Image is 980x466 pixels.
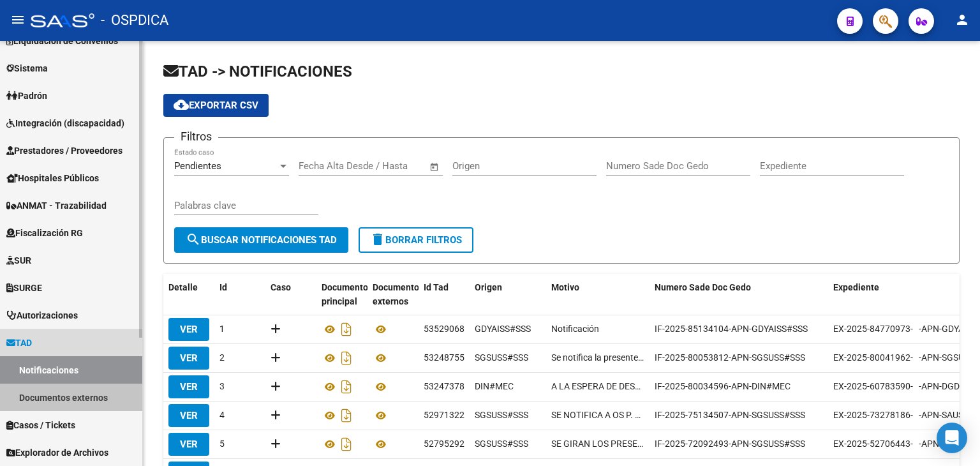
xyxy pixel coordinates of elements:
[180,381,198,393] span: VER
[954,12,970,27] mat-icon: person
[219,352,225,363] span: 2
[424,352,464,363] span: 53248755
[551,350,644,365] span: Se notifica la presente documentación.
[475,324,531,334] span: GDYAISS#SSS
[168,318,209,341] button: VER
[299,160,350,172] input: Fecha inicio
[338,348,355,368] i: Descargar documento
[163,94,269,117] button: Exportar CSV
[546,274,650,316] datatable-header-cell: Motivo
[219,439,225,449] span: 5
[180,352,198,364] span: VER
[373,282,424,307] span: Documentos externos
[271,282,291,292] span: Caso
[655,381,791,391] span: IF-2025-80034596-APN-DIN#MEC
[338,405,355,426] i: Descargar documento
[475,352,528,363] span: SGSUSS#SSS
[655,324,808,334] span: IF-2025-85134104-APN-GDYAISS#SSS
[424,381,464,391] span: 53247378
[168,282,198,292] span: Detalle
[655,410,805,420] span: IF-2025-75134507-APN-SGSUSS#SSS
[833,282,879,292] span: Expediente
[370,232,385,247] mat-icon: delete
[370,234,462,246] span: Borrar Filtros
[551,379,644,394] span: A LA ESPERA DE DESCARGO- Se le hace saber a la OBRA SOCIAL PERSONAL DE DIRECCION DE LA INDUSTRIA ...
[6,253,31,267] span: SUR
[6,446,108,460] span: Explorador de Archivos
[6,116,124,130] span: Integración (discapacidad)
[551,408,644,423] span: SE NOTIFICA A OS P. DIR. IND. CURTIDORA ARG.
[265,274,316,316] datatable-header-cell: Caso
[362,160,424,172] input: Fecha fin
[163,274,214,316] datatable-header-cell: Detalle
[322,282,368,307] span: Documento principal
[168,375,209,398] button: VER
[6,144,122,158] span: Prestadores / Proveedores
[6,418,75,432] span: Casos / Tickets
[650,274,828,316] datatable-header-cell: Numero Sade Doc Gedo
[424,410,464,420] span: 52971322
[219,324,225,334] span: 1
[219,282,227,292] span: Id
[101,6,168,34] span: - OSPDICA
[316,274,367,316] datatable-header-cell: Documento principal
[470,274,546,316] datatable-header-cell: Origen
[359,227,473,253] button: Borrar Filtros
[186,234,337,246] span: Buscar Notificaciones TAD
[10,12,26,27] mat-icon: menu
[655,352,805,363] span: IF-2025-80053812-APN-SGSUSS#SSS
[6,336,32,350] span: TAD
[424,282,449,292] span: Id Tad
[180,410,198,421] span: VER
[6,226,83,240] span: Fiscalización RG
[475,410,528,420] span: SGSUSS#SSS
[219,381,225,391] span: 3
[219,410,225,420] span: 4
[6,199,107,213] span: ANMAT - Trazabilidad
[475,381,514,391] span: DIN#MEC
[6,61,48,75] span: Sistema
[174,97,189,112] mat-icon: cloud_download
[475,439,528,449] span: SGSUSS#SSS
[6,171,99,185] span: Hospitales Públicos
[6,89,47,103] span: Padrón
[168,433,209,456] button: VER
[214,274,265,316] datatable-header-cell: Id
[174,128,218,146] h3: Filtros
[174,227,348,253] button: Buscar Notificaciones TAD
[424,439,464,449] span: 52795292
[655,282,751,292] span: Numero Sade Doc Gedo
[180,324,198,335] span: VER
[367,274,419,316] datatable-header-cell: Documentos externos
[655,439,805,449] span: IF-2025-72092493-APN-SGSUSS#SSS
[338,434,355,455] i: Descargar documento
[168,347,209,370] button: VER
[180,439,198,450] span: VER
[551,322,599,336] span: Notificación
[174,100,258,111] span: Exportar CSV
[6,281,42,295] span: SURGE
[419,274,470,316] datatable-header-cell: Id Tad
[937,423,967,453] div: Open Intercom Messenger
[163,63,352,80] span: TAD -> NOTIFICACIONES
[338,377,355,397] i: Descargar documento
[174,160,221,172] span: Pendientes
[475,282,502,292] span: Origen
[427,160,442,174] button: Open calendar
[6,308,78,322] span: Autorizaciones
[551,282,579,292] span: Motivo
[551,437,644,451] span: SE GIRAN LOS PRESENTES AL AGENTE DEL SEGURO DE SALUD OBRA SOCIAL PERSONAL DE DIRECCION DE LA INDU...
[338,319,355,340] i: Descargar documento
[186,232,201,247] mat-icon: search
[168,404,209,427] button: VER
[424,324,464,334] span: 53529068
